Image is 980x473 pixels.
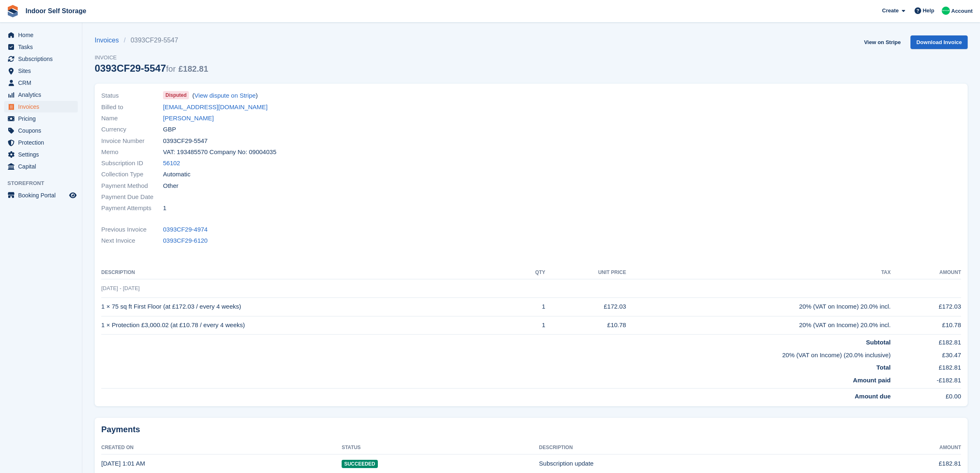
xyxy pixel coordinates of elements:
[95,54,208,62] span: Invoice
[163,225,207,234] a: 0393CF29-4974
[4,29,78,41] a: menu
[101,441,342,454] th: Created On
[18,53,68,65] span: Subscriptions
[101,347,891,360] td: 20% (VAT on Income) (20.0% inclusive)
[18,125,68,136] span: Coupons
[18,77,68,89] span: CRM
[891,266,961,279] th: Amount
[101,297,516,316] td: 1 × 75 sq ft First Floor (at £172.03 / every 4 weeks)
[853,377,891,384] strong: Amount paid
[342,460,377,468] span: Succeeded
[101,266,516,279] th: Description
[163,91,189,99] span: Disputed
[101,460,145,467] time: 2025-05-02 00:01:12 UTC
[101,91,163,101] span: Status
[882,7,899,15] span: Create
[545,297,626,316] td: £172.03
[101,192,163,202] span: Payment Due Date
[18,65,68,77] span: Sites
[4,125,78,136] a: menu
[163,148,276,157] span: VAT: 193485570 Company No: 09004035
[166,64,175,73] span: for
[192,91,258,101] span: ( )
[626,302,891,311] div: 20% (VAT on Income) 20.0% incl.
[95,35,208,45] nav: breadcrumbs
[7,179,82,187] span: Storefront
[516,297,545,316] td: 1
[910,35,968,49] a: Download Invoice
[101,136,163,146] span: Invoice Number
[626,321,891,330] div: 20% (VAT on Income) 20.0% incl.
[4,161,78,172] a: menu
[891,372,961,389] td: -£182.81
[101,316,516,335] td: 1 × Protection £3,000.02 (at £10.78 / every 4 weeks)
[891,297,961,316] td: £172.03
[18,137,68,148] span: Protection
[4,149,78,160] a: menu
[163,204,166,213] span: 1
[101,204,163,213] span: Payment Attempts
[891,316,961,335] td: £10.78
[194,92,256,99] a: View dispute on Stripe
[876,364,891,371] strong: Total
[838,454,961,473] td: £182.81
[4,101,78,112] a: menu
[866,339,891,346] strong: Subtotal
[101,285,140,291] span: [DATE] - [DATE]
[18,41,68,53] span: Tasks
[951,7,973,15] span: Account
[101,424,961,435] h2: Payments
[4,65,78,77] a: menu
[178,64,208,73] span: £182.81
[7,5,19,17] img: stora-icon-8386f47178a22dfd0bd8f6a31ec36ba5ce8667c1dd55bd0f319d3a0aa187defe.svg
[342,441,539,454] th: Status
[163,125,176,134] span: GBP
[942,7,950,15] img: Helen Nicholls
[163,236,207,246] a: 0393CF29-6120
[101,225,163,234] span: Previous Invoice
[516,316,545,335] td: 1
[163,159,180,168] a: 56102
[545,316,626,335] td: £10.78
[95,35,124,45] a: Invoices
[163,103,268,112] a: [EMAIL_ADDRESS][DOMAIN_NAME]
[4,41,78,53] a: menu
[4,89,78,101] a: menu
[626,266,891,279] th: Tax
[4,113,78,124] a: menu
[101,125,163,134] span: Currency
[854,393,891,400] strong: Amount due
[101,170,163,179] span: Collection Type
[516,266,545,279] th: QTY
[4,53,78,65] a: menu
[4,137,78,148] a: menu
[18,29,68,41] span: Home
[101,236,163,246] span: Next Invoice
[163,170,191,179] span: Automatic
[18,101,68,112] span: Invoices
[4,190,78,201] a: menu
[539,441,839,454] th: Description
[545,266,626,279] th: Unit Price
[101,114,163,123] span: Name
[923,7,934,15] span: Help
[163,136,207,146] span: 0393CF29-5547
[891,360,961,372] td: £182.81
[861,35,904,49] a: View on Stripe
[18,113,68,124] span: Pricing
[891,389,961,401] td: £0.00
[838,441,961,454] th: Amount
[891,347,961,360] td: £30.47
[891,335,961,347] td: £182.81
[22,4,90,18] a: Indoor Self Storage
[101,103,163,112] span: Billed to
[539,454,839,473] td: Subscription update
[101,148,163,157] span: Memo
[4,77,78,89] a: menu
[163,181,179,191] span: Other
[18,190,68,201] span: Booking Portal
[18,89,68,101] span: Analytics
[95,63,208,74] div: 0393CF29-5547
[68,190,78,200] a: Preview store
[18,149,68,160] span: Settings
